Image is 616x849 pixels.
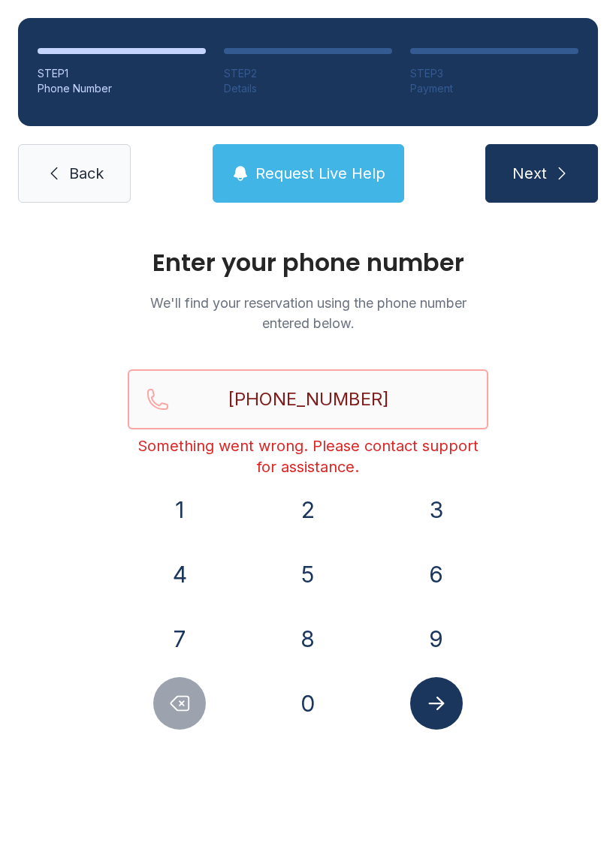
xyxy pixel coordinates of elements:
div: STEP 2 [224,66,392,81]
div: STEP 3 [410,66,578,81]
span: Next [512,163,547,184]
button: 5 [282,548,334,601]
button: 3 [410,483,463,536]
button: 6 [410,548,463,601]
span: Request Live Help [255,163,385,184]
button: Submit lookup form [410,677,463,730]
button: 0 [282,677,334,730]
button: 4 [153,548,206,601]
div: Phone Number [38,81,206,96]
button: 8 [282,613,334,665]
div: STEP 1 [38,66,206,81]
h1: Enter your phone number [128,251,488,275]
button: 9 [410,613,463,665]
button: Delete number [153,677,206,730]
div: Payment [410,81,578,96]
button: 1 [153,483,206,536]
div: Details [224,81,392,96]
button: 2 [282,483,334,536]
button: 7 [153,613,206,665]
input: Reservation phone number [128,369,488,429]
p: We'll find your reservation using the phone number entered below. [128,293,488,333]
div: Something went wrong. Please contact support for assistance. [128,435,488,477]
span: Back [69,163,104,184]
